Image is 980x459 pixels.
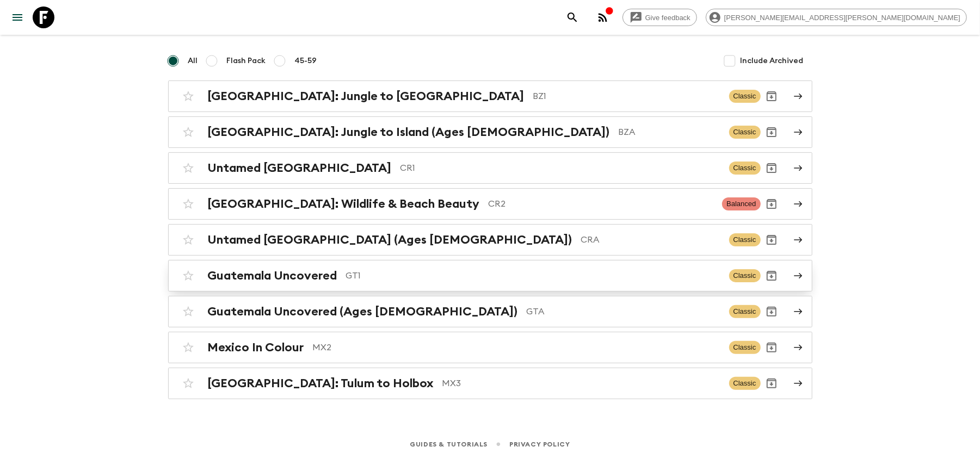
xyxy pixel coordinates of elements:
[761,229,782,251] button: Archive
[227,55,266,66] span: Flash Pack
[729,126,761,139] span: Classic
[208,161,392,175] h2: Untamed [GEOGRAPHIC_DATA]
[509,438,570,450] a: Privacy Policy
[442,377,720,390] p: MX3
[581,233,720,246] p: CRA
[761,337,782,358] button: Archive
[168,368,812,399] a: [GEOGRAPHIC_DATA]: Tulum to HolboxMX3ClassicArchive
[562,7,583,28] button: search adventures
[188,55,198,66] span: All
[400,162,720,175] p: CR1
[729,305,761,318] span: Classic
[168,188,812,220] a: [GEOGRAPHIC_DATA]: Wildlife & Beach BeautyCR2BalancedArchive
[718,14,966,22] span: [PERSON_NAME][EMAIL_ADDRESS][PERSON_NAME][DOMAIN_NAME]
[168,152,812,184] a: Untamed [GEOGRAPHIC_DATA]CR1ClassicArchive
[168,224,812,256] a: Untamed [GEOGRAPHIC_DATA] (Ages [DEMOGRAPHIC_DATA])CRAClassicArchive
[208,233,572,247] h2: Untamed [GEOGRAPHIC_DATA] (Ages [DEMOGRAPHIC_DATA])
[295,55,317,66] span: 45-59
[761,373,782,394] button: Archive
[346,269,720,282] p: GT1
[761,301,782,322] button: Archive
[729,90,761,103] span: Classic
[706,9,967,26] div: [PERSON_NAME][EMAIL_ADDRESS][PERSON_NAME][DOMAIN_NAME]
[639,14,697,22] span: Give feedback
[729,377,761,390] span: Classic
[168,332,812,363] a: Mexico In ColourMX2ClassicArchive
[741,55,804,66] span: Include Archived
[410,438,488,450] a: Guides & Tutorials
[208,125,610,139] h2: [GEOGRAPHIC_DATA]: Jungle to Island (Ages [DEMOGRAPHIC_DATA])
[208,269,337,283] h2: Guatemala Uncovered
[208,340,304,355] h2: Mexico In Colour
[208,197,480,211] h2: [GEOGRAPHIC_DATA]: Wildlife & Beach Beauty
[729,341,761,354] span: Classic
[168,260,812,291] a: Guatemala UncoveredGT1ClassicArchive
[533,90,720,103] p: BZ1
[208,305,518,319] h2: Guatemala Uncovered (Ages [DEMOGRAPHIC_DATA])
[168,80,812,112] a: [GEOGRAPHIC_DATA]: Jungle to [GEOGRAPHIC_DATA]BZ1ClassicArchive
[761,265,782,287] button: Archive
[208,376,434,390] h2: [GEOGRAPHIC_DATA]: Tulum to Holbox
[729,233,761,246] span: Classic
[722,197,760,210] span: Balanced
[619,126,720,139] p: BZA
[761,193,782,215] button: Archive
[489,197,714,210] p: CR2
[208,89,525,103] h2: [GEOGRAPHIC_DATA]: Jungle to [GEOGRAPHIC_DATA]
[7,7,28,28] button: menu
[761,85,782,107] button: Archive
[313,341,720,354] p: MX2
[761,157,782,179] button: Archive
[168,116,812,148] a: [GEOGRAPHIC_DATA]: Jungle to Island (Ages [DEMOGRAPHIC_DATA])BZAClassicArchive
[622,9,697,26] a: Give feedback
[527,305,720,318] p: GTA
[729,162,761,175] span: Classic
[761,121,782,143] button: Archive
[729,269,761,282] span: Classic
[168,296,812,327] a: Guatemala Uncovered (Ages [DEMOGRAPHIC_DATA])GTAClassicArchive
